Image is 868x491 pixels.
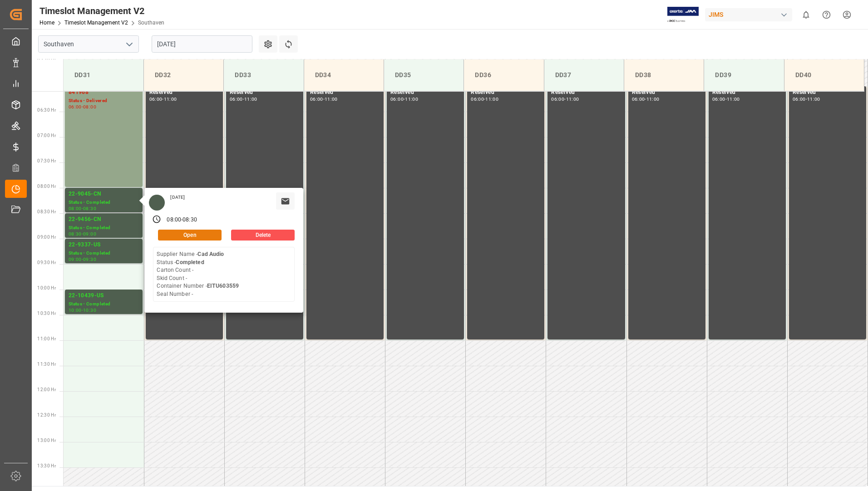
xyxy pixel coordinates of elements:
[69,241,139,250] div: 22-9337-US
[37,133,56,138] span: 07:00 Hr
[37,209,56,214] span: 08:30 Hr
[390,97,404,101] div: 06:00
[167,194,188,201] div: [DATE]
[37,311,56,316] span: 10:30 Hr
[69,291,139,300] div: 22-10439-US
[37,362,56,367] span: 11:30 Hr
[164,97,177,101] div: 11:00
[243,97,244,101] div: -
[37,285,56,290] span: 10:00 Hr
[631,67,696,83] div: DD38
[69,215,139,224] div: 22-9456-CN
[83,105,96,109] div: 08:00
[69,308,82,312] div: 10:00
[82,308,83,312] div: -
[796,5,816,25] button: show 0 new notifications
[82,257,83,261] div: -
[69,232,82,236] div: 08:30
[793,88,863,97] div: Reserved
[69,97,139,105] div: Status - Delivered
[310,97,323,101] div: 06:00
[197,251,224,257] b: Cad Audio
[471,67,536,83] div: DD36
[231,230,295,241] button: Delete
[405,97,418,101] div: 11:00
[551,88,621,97] div: Reserved
[69,300,139,308] div: Status - Completed
[564,97,566,101] div: -
[82,105,83,109] div: -
[404,97,405,101] div: -
[471,97,484,101] div: 06:00
[64,20,128,26] a: Timeslot Management V2
[39,4,164,18] div: Timeslot Management V2
[71,67,136,83] div: DD31
[182,216,197,224] div: 08:30
[311,67,376,83] div: DD34
[816,5,837,25] button: Help Center
[38,35,139,53] input: Type to search/select
[230,88,300,97] div: Reserved
[323,97,325,101] div: -
[230,97,243,101] div: 06:00
[83,308,96,312] div: 10:30
[39,20,54,26] a: Home
[83,257,96,261] div: 09:30
[485,97,498,101] div: 11:00
[37,158,56,163] span: 07:30 Hr
[69,206,82,211] div: 08:00
[69,250,139,257] div: Status - Completed
[792,67,857,83] div: DD40
[157,250,239,298] div: Supplier Name - Status - Carton Count - Skid Count - Container Number - Seal Number -
[727,97,740,101] div: 11:00
[484,97,485,101] div: -
[712,97,725,101] div: 06:00
[176,259,204,265] b: Completed
[69,190,139,199] div: 22-9045-CN
[793,97,806,101] div: 06:00
[391,67,456,83] div: DD35
[551,97,564,101] div: 06:00
[149,97,163,101] div: 06:00
[37,260,56,265] span: 09:30 Hr
[667,7,699,23] img: Exertis%20JAM%20-%20Email%20Logo.jpg_1722504956.jpg
[806,97,807,101] div: -
[645,97,646,101] div: -
[632,97,645,101] div: 06:00
[310,88,380,97] div: Reserved
[471,88,541,97] div: Reserved
[181,216,182,224] div: -
[37,463,56,468] span: 13:30 Hr
[37,108,56,113] span: 06:30 Hr
[325,97,338,101] div: 11:00
[646,97,660,101] div: 11:00
[122,37,136,51] button: open menu
[158,230,222,241] button: Open
[149,88,219,97] div: Reserved
[231,67,296,83] div: DD33
[712,88,782,97] div: Reserved
[705,6,796,23] button: JIMS
[82,232,83,236] div: -
[37,336,56,341] span: 11:00 Hr
[83,232,96,236] div: 09:00
[83,206,96,211] div: 08:30
[632,88,702,97] div: Reserved
[711,67,776,83] div: DD39
[705,8,792,21] div: JIMS
[69,105,82,109] div: 06:00
[207,283,239,289] b: EITU603559
[37,438,56,443] span: 13:00 Hr
[69,224,139,232] div: Status - Completed
[552,67,616,83] div: DD37
[37,387,56,392] span: 12:00 Hr
[807,97,820,101] div: 11:00
[37,412,56,417] span: 12:30 Hr
[152,35,252,53] input: DD-MM-YYYY
[162,97,163,101] div: -
[244,97,257,101] div: 11:00
[37,235,56,240] span: 09:00 Hr
[69,257,82,261] div: 09:00
[82,206,83,211] div: -
[69,199,139,206] div: Status - Completed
